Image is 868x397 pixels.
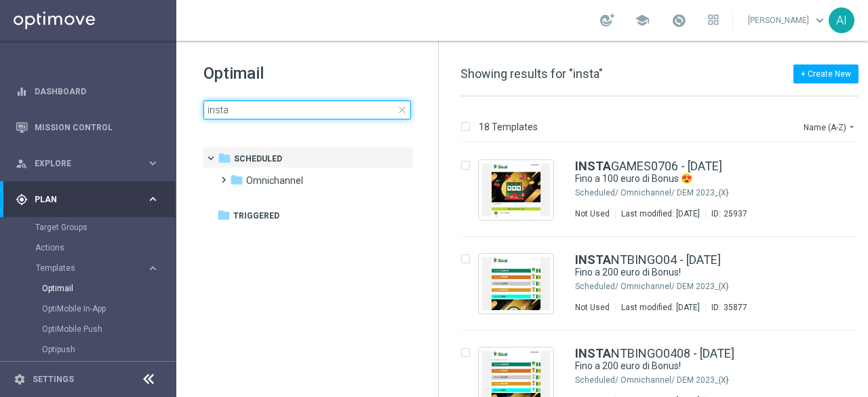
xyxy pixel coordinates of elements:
[575,160,722,172] a: INSTAGAMES0706 - [DATE]
[16,193,146,206] div: Plan
[575,360,800,373] div: Fino a 200 euro di Bonus!
[846,121,857,132] i: arrow_drop_down
[146,262,159,275] i: keyboard_arrow_right
[35,159,146,168] span: Explore
[705,302,747,313] div: ID:
[575,302,610,313] div: Not Used
[575,159,611,173] b: INSTA
[35,238,175,258] div: Actions
[16,157,28,170] i: person_search
[36,264,146,272] div: Templates
[42,344,141,355] a: Optipush
[42,360,175,380] div: Web Push Notifications
[218,151,231,165] i: folder
[575,360,769,373] a: Fino a 200 euro di Bonus!
[16,109,159,145] div: Mission Control
[15,158,160,169] button: person_search Explore keyboard_arrow_right
[42,339,175,360] div: Optipush
[575,172,800,185] div: Fino a 100 euro di Bonus 😍
[42,319,175,339] div: OptiMobile Push
[793,64,859,83] button: + Create New
[482,164,550,216] img: 25937.jpeg
[15,86,160,97] button: equalizer Dashboard
[230,173,243,187] i: folder
[575,187,618,198] div: Scheduled/
[234,153,282,165] span: Scheduled
[35,263,160,273] button: Templates keyboard_arrow_right
[724,208,747,219] div: 25937
[16,193,28,206] i: gps_fixed
[233,210,279,222] span: Triggered
[246,174,303,187] span: Omnichannel
[35,73,159,109] a: Dashboard
[146,193,159,206] i: keyboard_arrow_right
[620,375,800,385] div: Scheduled/Omnichannel/DEM 2023_{X}
[575,266,800,279] div: Fino a 200 euro di Bonus!
[575,346,611,360] b: INSTA
[802,119,859,135] button: Name (A-Z)arrow_drop_down
[575,375,618,385] div: Scheduled/
[705,208,747,219] div: ID:
[33,375,74,383] a: Settings
[482,257,550,310] img: 35877.jpeg
[460,67,603,81] span: Showing results for "insta"
[575,254,721,266] a: INSTANTBINGO04 - [DATE]
[35,222,141,233] a: Target Groups
[42,299,175,319] div: OptiMobile In-App
[42,324,141,335] a: OptiMobile Push
[42,283,141,294] a: Optimail
[42,278,175,299] div: Optimail
[146,157,159,170] i: keyboard_arrow_right
[479,121,538,133] p: 18 Templates
[575,252,611,267] b: INSTA
[35,195,146,204] span: Plan
[36,264,133,272] span: Templates
[35,242,141,253] a: Actions
[575,266,769,279] a: Fino a 200 euro di Bonus!
[616,302,705,313] div: Last modified: [DATE]
[397,105,408,115] span: close
[15,122,160,133] button: Mission Control
[620,187,800,198] div: Scheduled/Omnichannel/DEM 2023_{X}
[42,303,141,314] a: OptiMobile In-App
[16,73,159,109] div: Dashboard
[15,194,160,205] button: gps_fixed Plan keyboard_arrow_right
[747,10,829,31] a: [PERSON_NAME]keyboard_arrow_down
[575,172,769,185] a: Fino a 100 euro di Bonus 😍
[724,302,747,313] div: 35877
[35,109,159,145] a: Mission Control
[575,208,610,219] div: Not Used
[575,347,734,360] a: INSTANTBINGO0408 - [DATE]
[575,281,618,292] div: Scheduled/
[616,208,705,219] div: Last modified: [DATE]
[16,157,146,170] div: Explore
[812,13,827,28] span: keyboard_arrow_down
[829,7,854,33] div: AI
[16,86,28,98] i: equalizer
[620,281,800,292] div: Scheduled/Omnichannel/DEM 2023_{X}
[35,217,175,238] div: Target Groups
[217,208,231,222] i: folder
[203,100,411,119] input: Search Template
[203,62,411,84] h1: Optimail
[14,373,26,385] i: settings
[635,13,650,28] span: school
